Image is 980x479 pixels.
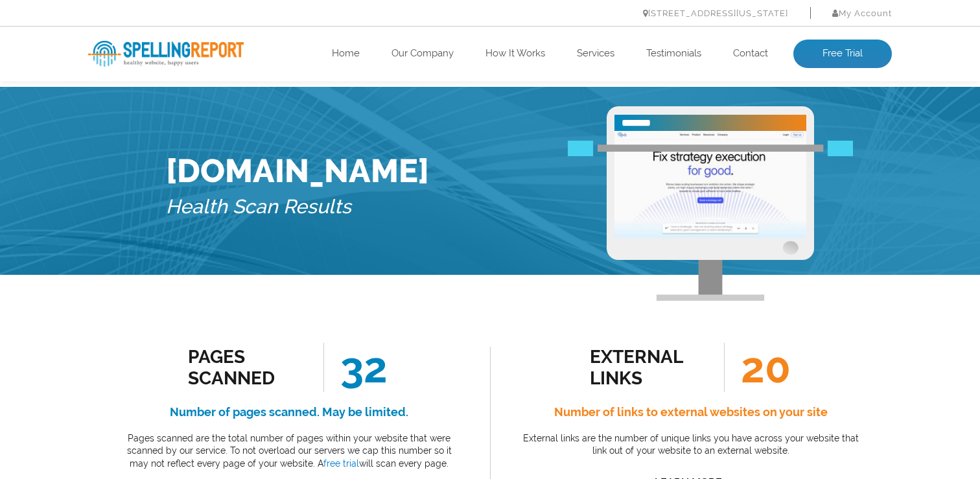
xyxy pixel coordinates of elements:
a: free trial [323,458,359,469]
span: 20 [724,343,791,392]
img: Free Webiste Analysis [568,141,853,156]
p: Pages scanned are the total number of pages within your website that were scanned by our service.... [117,432,461,471]
h5: Health Scan Results [166,190,429,224]
img: Free Website Analysis [614,131,806,238]
div: Pages Scanned [188,346,305,389]
h4: Number of pages scanned. May be limited. [117,402,461,423]
h1: [DOMAIN_NAME] [166,152,429,190]
span: 32 [323,343,388,392]
h4: Number of links to external websites on your site [519,402,863,423]
p: External links are the number of unique links you have across your website that link out of your ... [519,432,863,458]
img: Free Webiste Analysis [607,106,814,301]
div: external links [590,346,707,389]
